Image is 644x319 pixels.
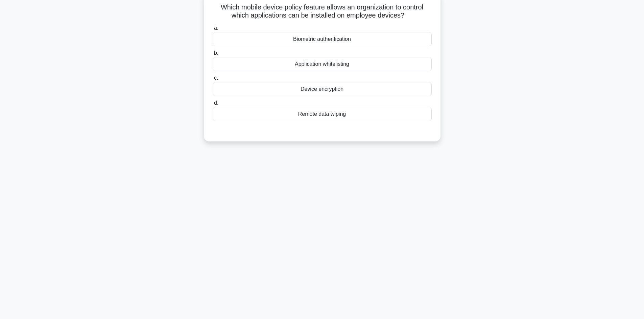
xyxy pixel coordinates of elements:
div: Biometric authentication [213,32,432,46]
span: d. [214,100,218,106]
span: a. [214,25,218,31]
div: Application whitelisting [213,57,432,71]
span: b. [214,50,218,56]
h5: Which mobile device policy feature allows an organization to control which applications can be in... [212,3,432,20]
div: Remote data wiping [213,107,432,121]
span: c. [214,75,218,81]
div: Device encryption [213,82,432,96]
